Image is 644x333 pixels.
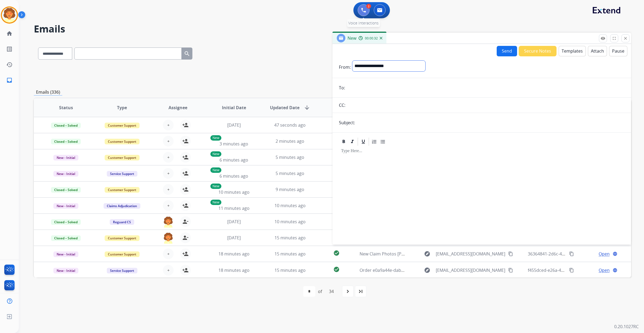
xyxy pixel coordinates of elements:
mat-icon: person_add [182,154,189,160]
span: Reguard CS [110,219,134,225]
button: + [163,265,174,276]
span: Service Support [107,268,137,273]
mat-icon: language [613,251,617,256]
button: Secure Notes [519,46,557,56]
span: New Claim Photos [PERSON_NAME] [360,251,431,257]
mat-icon: explore [424,251,430,257]
span: + [167,202,170,209]
span: Initial Date [222,104,246,111]
span: New - Initial [53,268,78,273]
button: Send [497,46,517,56]
span: Claims Adjudication [104,203,140,209]
mat-icon: inbox [6,77,13,83]
span: Open [599,251,610,257]
span: 10 minutes ago [218,189,250,195]
span: 10 minutes ago [275,219,306,225]
img: agent-avatar [163,216,174,228]
mat-icon: content_copy [569,268,574,273]
mat-icon: person_add [182,170,189,177]
span: 18 minutes ago [218,267,250,273]
span: Updated Date [270,104,299,111]
span: [DATE] [227,219,241,225]
span: Service Support [107,171,137,177]
p: New [210,167,221,173]
p: 0.20.1027RC [614,323,639,330]
p: From: [339,64,351,70]
button: Pause [609,46,627,56]
span: Order e0a9a44e-dab1-4c32-8f48-2fa025498460 [360,267,453,273]
mat-icon: person_add [182,186,189,193]
img: agent-avatar [163,232,174,244]
span: New - Initial [53,251,78,257]
span: 15 minutes ago [275,235,306,241]
span: 2 minutes ago [276,138,304,144]
span: Voice Interactions [348,20,379,25]
span: 10 minutes ago [275,203,306,208]
div: Ordered List [370,138,378,146]
button: Templates [559,46,586,56]
span: 5 minutes ago [276,170,304,176]
span: New [347,35,356,41]
span: [EMAIL_ADDRESS][DOMAIN_NAME] [436,251,505,257]
p: CC: [339,102,345,108]
mat-icon: person_add [182,202,189,209]
button: Attach [588,46,607,56]
mat-icon: language [613,268,617,273]
span: Closed – Solved [51,187,81,193]
mat-icon: home [6,30,13,37]
mat-icon: person_remove [182,235,189,241]
span: 47 seconds ago [274,122,306,128]
p: New [210,184,221,189]
mat-icon: history [6,61,13,68]
button: + [163,200,174,211]
span: Closed – Solved [51,219,81,225]
div: of [318,288,322,295]
mat-icon: check_circle [333,266,340,273]
span: [DATE] [227,122,241,128]
mat-icon: content_copy [508,251,513,256]
span: + [167,267,170,273]
p: New [210,151,221,157]
div: Underline [359,138,367,146]
span: 5 minutes ago [276,154,304,160]
span: New - Initial [53,155,78,160]
span: Customer Support [105,187,140,193]
span: + [167,154,170,160]
div: Bold [340,138,348,146]
span: + [167,170,170,177]
mat-icon: close [623,36,628,41]
img: avatar [2,8,17,23]
mat-icon: content_copy [508,268,513,273]
p: Subject: [339,119,355,126]
span: 00:00:32 [365,36,378,41]
mat-icon: content_copy [569,251,574,256]
p: To: [339,85,345,91]
div: Bullet List [379,138,387,146]
mat-icon: navigate_next [345,288,351,295]
span: f455dced-e26a-4346-9843-1d2e6a2551a7 [528,267,610,273]
span: + [167,138,170,144]
button: + [163,168,174,179]
div: 2 [366,4,371,9]
span: Customer Support [105,123,140,128]
p: New [210,135,221,141]
span: [EMAIL_ADDRESS][DOMAIN_NAME] [436,267,505,273]
span: Assignee [169,104,187,111]
button: + [163,136,174,147]
button: + [163,248,174,259]
span: + [167,186,170,193]
mat-icon: person_remove [182,218,189,225]
mat-icon: person_add [182,122,189,128]
p: Emails (336) [34,89,62,96]
mat-icon: list_alt [6,46,13,52]
p: New [210,200,221,205]
span: Status [59,104,73,111]
span: Customer Support [105,251,140,257]
span: 36364841-2d6c-4a49-a468-2af74bd126b7 [528,251,610,257]
span: 15 minutes ago [275,251,306,257]
span: New - Initial [53,171,78,177]
span: Customer Support [105,139,140,144]
span: Closed – Solved [51,235,81,241]
button: + [163,152,174,163]
mat-icon: remove_red_eye [601,36,605,41]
